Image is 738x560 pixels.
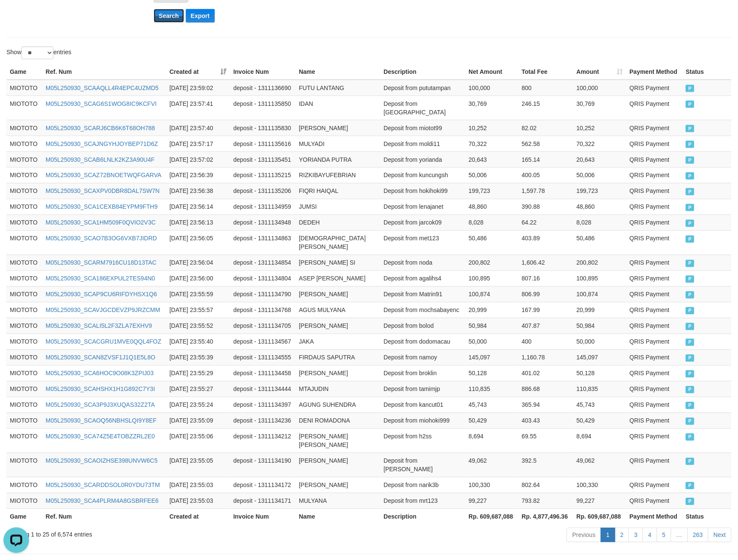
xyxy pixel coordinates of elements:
[518,302,573,318] td: 167.99
[518,80,573,96] td: 800
[518,286,573,302] td: 806.99
[166,80,230,96] td: [DATE] 23:59:02
[627,120,683,136] td: QRIS Payment
[518,230,573,255] td: 403.89
[166,350,230,365] td: [DATE] 23:55:39
[466,429,518,453] td: 8,694
[466,365,518,381] td: 50,128
[573,215,626,230] td: 8,028
[686,370,694,378] span: PAID
[466,96,518,120] td: 30,769
[627,334,683,350] td: QRIS Payment
[686,307,694,315] span: PAID
[627,199,683,215] td: QRIS Payment
[46,275,155,282] a: M05L250930_SCA186EXPUL2TES94N0
[518,152,573,167] td: 165.14
[686,172,694,180] span: PAID
[643,528,657,542] a: 4
[466,199,518,215] td: 48,860
[686,386,694,394] span: PAID
[166,493,230,509] td: [DATE] 23:55:03
[686,434,694,441] span: PAID
[518,318,573,334] td: 407.87
[166,199,230,215] td: [DATE] 23:56:14
[230,215,296,230] td: deposit - 1311134948
[381,152,466,167] td: Deposit from yorianda
[686,220,694,227] span: PAID
[46,219,156,226] a: M05L250930_SCA1HM509F0QVIO2V3C
[6,96,42,120] td: MIOTOTO
[6,318,42,334] td: MIOTOTO
[46,433,155,440] a: M05L250930_SCA74Z5E4TOBZZRL2E0
[46,291,157,298] a: M05L250930_SCAP9CU6RIFDYHSX1Q6
[166,230,230,255] td: [DATE] 23:56:05
[6,183,42,199] td: MIOTOTO
[686,157,694,164] span: PAID
[166,215,230,230] td: [DATE] 23:56:13
[296,286,380,302] td: [PERSON_NAME]
[230,152,296,167] td: deposit - 1311135451
[296,152,380,167] td: YORIANDA PUTRA
[381,120,466,136] td: Deposit from miotot99
[573,334,626,350] td: 50,000
[6,381,42,397] td: MIOTOTO
[6,230,42,255] td: MIOTOTO
[6,365,42,381] td: MIOTOTO
[518,493,573,509] td: 793.82
[518,397,573,413] td: 365.94
[6,429,42,453] td: MIOTOTO
[230,477,296,493] td: deposit - 1311134172
[6,493,42,509] td: MIOTOTO
[629,528,643,542] a: 3
[518,381,573,397] td: 886.68
[46,386,155,393] a: M05L250930_SCAHSHX1H1G892C7Y3I
[615,528,630,542] a: 2
[567,528,601,542] a: Previous
[381,183,466,199] td: Deposit from hokihoki99
[166,302,230,318] td: [DATE] 23:55:57
[46,100,157,107] a: M05L250930_SCAG6S1WOG8IC9KCFVI
[6,47,71,59] label: Show entries
[627,318,683,334] td: QRIS Payment
[230,350,296,365] td: deposit - 1311134555
[186,9,215,23] button: Export
[466,136,518,152] td: 70,322
[627,365,683,381] td: QRIS Payment
[627,215,683,230] td: QRIS Payment
[166,413,230,429] td: [DATE] 23:55:09
[381,477,466,493] td: Deposit from narik3b
[230,413,296,429] td: deposit - 1311134236
[466,453,518,477] td: 49,062
[296,334,380,350] td: JAKA
[230,493,296,509] td: deposit - 1311134171
[296,199,380,215] td: JUMSI
[466,381,518,397] td: 110,835
[166,64,230,80] th: Created at: activate to sort column ascending
[166,381,230,397] td: [DATE] 23:55:27
[627,96,683,120] td: QRIS Payment
[466,334,518,350] td: 50,000
[230,64,296,80] th: Invoice Num
[573,302,626,318] td: 20,999
[46,458,158,464] a: M05L250930_SCAOIZHSE398UNVW6C5
[381,230,466,255] td: Deposit from met123
[381,136,466,152] td: Deposit from moldi11
[166,136,230,152] td: [DATE] 23:57:17
[686,402,694,409] span: PAID
[627,429,683,453] td: QRIS Payment
[686,260,694,267] span: PAID
[6,477,42,493] td: MIOTOTO
[230,271,296,286] td: deposit - 1311134804
[627,152,683,167] td: QRIS Payment
[686,101,694,108] span: PAID
[466,120,518,136] td: 10,252
[627,493,683,509] td: QRIS Payment
[381,334,466,350] td: Deposit from dodomacau
[296,397,380,413] td: AGUNG SUHENDRA
[518,120,573,136] td: 82.02
[573,183,626,199] td: 199,723
[466,230,518,255] td: 50,486
[6,334,42,350] td: MIOTOTO
[686,188,694,195] span: PAID
[6,413,42,429] td: MIOTOTO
